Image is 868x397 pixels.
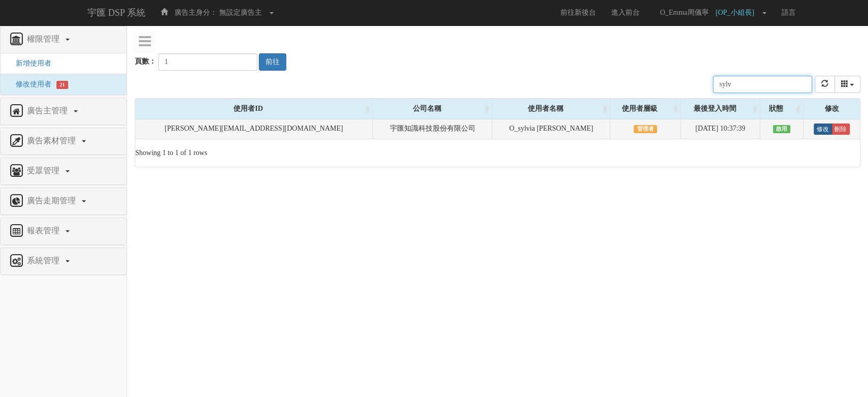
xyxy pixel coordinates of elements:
div: 最後登入時間 [681,99,760,119]
a: 權限管理 [8,32,118,48]
span: 管理者 [634,125,657,133]
div: 使用者名稱 [492,99,610,119]
a: 廣告素材管理 [8,133,118,149]
div: 公司名稱 [373,99,492,119]
a: 修改使用者 [8,80,51,88]
span: 廣告主管理 [24,106,73,115]
td: [DATE] 10:37:39 [680,119,760,139]
span: 廣告主身分： [174,9,217,16]
span: Showing 1 to 1 of 1 rows [135,149,207,157]
span: O_Emma周儀寧 [655,9,714,16]
div: 使用者ID [135,99,372,119]
span: 啟用 [773,125,791,133]
span: 21 [56,81,68,89]
div: 修改 [803,99,860,119]
input: Search [713,76,812,93]
div: Columns [834,76,861,93]
td: 宇匯知識科技股份有限公司 [373,119,492,139]
td: [PERSON_NAME][EMAIL_ADDRESS][DOMAIN_NAME] [135,119,373,139]
span: 報表管理 [24,226,65,235]
a: 新增使用者 [8,59,51,67]
div: 狀態 [760,99,803,119]
a: 廣告走期管理 [8,193,118,209]
td: O_sylvia [PERSON_NAME] [492,119,610,139]
span: 權限管理 [24,35,65,43]
a: 受眾管理 [8,163,118,179]
a: 報表管理 [8,223,118,239]
span: 廣告走期管理 [24,196,81,205]
div: 使用者層級 [610,99,680,119]
span: 無設定廣告主 [219,9,262,16]
button: refresh [815,76,835,93]
a: 刪除 [831,124,850,135]
a: 廣告主管理 [8,103,118,119]
span: 系統管理 [24,256,65,265]
span: 受眾管理 [24,166,65,175]
button: 前往 [259,53,286,71]
a: 修改 [814,124,832,135]
span: 廣告素材管理 [24,136,81,145]
span: [OP_小組長] [715,9,759,16]
a: 系統管理 [8,253,118,269]
button: columns [834,76,861,93]
label: 頁數： [135,56,156,67]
